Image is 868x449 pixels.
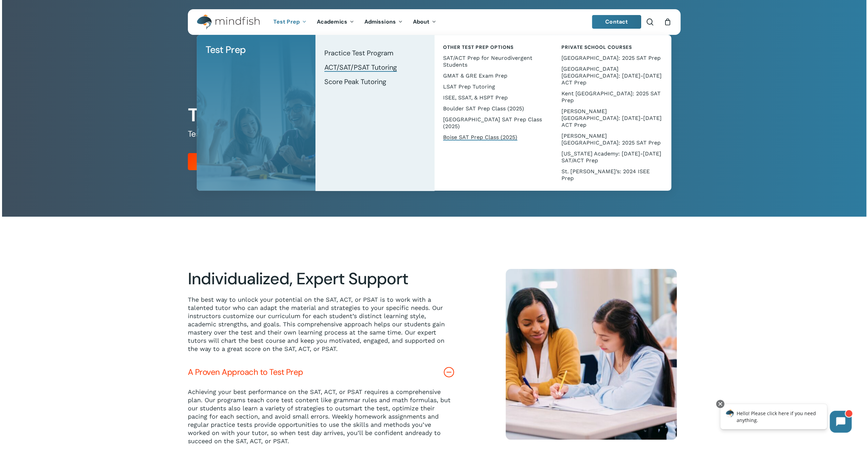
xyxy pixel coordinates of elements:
[204,42,309,58] a: Test Prep
[559,64,664,88] a: [GEOGRAPHIC_DATA] [GEOGRAPHIC_DATA]: [DATE]-[DATE] ACT Prep
[441,81,546,92] a: LSAT Prep Tutoring
[443,116,542,130] span: [GEOGRAPHIC_DATA] SAT Prep Class (2025)
[559,88,664,106] a: Kent [GEOGRAPHIC_DATA]: 2025 SAT Prep
[443,94,508,101] span: ISEE, SSAT, & HSPT Prep
[561,66,662,86] span: [GEOGRAPHIC_DATA] [GEOGRAPHIC_DATA]: [DATE]-[DATE] ACT Prep
[561,150,661,164] span: [US_STATE] Academy: [DATE]-[DATE] SAT/ACT Prep
[443,72,507,79] span: GMAT & GRE Exam Prep
[559,106,664,131] a: [PERSON_NAME][GEOGRAPHIC_DATA]: [DATE]-[DATE] ACT Prep
[559,42,664,53] a: Private School Courses
[359,19,408,25] a: Admissions
[188,269,454,289] h2: Individualized, Expert Support
[188,296,454,353] p: The best way to unlock your potential on the SAT, ACT, or PSAT is to work with a talented tutor w...
[443,105,524,112] span: Boulder SAT Prep Class (2025)
[441,42,546,53] a: Other Test Prep Options
[188,388,454,445] p: Achieving your best performance on the SAT, ACT, or PSAT requires a comprehensive plan. Our progr...
[559,166,664,184] a: St. [PERSON_NAME]’s: 2024 ISEE Prep
[559,148,664,166] a: [US_STATE] Academy: [DATE]-[DATE] SAT/ACT Prep
[188,9,681,35] header: Main Menu
[364,18,396,25] span: Admissions
[408,19,442,25] a: About
[312,19,359,25] a: Academics
[561,55,661,61] span: [GEOGRAPHIC_DATA]: 2025 SAT Prep
[561,133,661,146] span: [PERSON_NAME][GEOGRAPHIC_DATA]: 2025 SAT Prep
[441,53,546,70] a: SAT/ACT Prep for Neurodivergent Students
[561,44,632,50] span: Private School Courses
[324,49,393,57] span: Practice Test Program
[188,128,680,139] h5: Test Prep Designed for Your Goals
[443,44,514,50] span: Other Test Prep Options
[324,63,397,72] span: ACT/SAT/PSAT Tutoring
[413,18,430,25] span: About
[559,53,664,64] a: [GEOGRAPHIC_DATA]: 2025 SAT Prep
[324,77,386,86] span: Score Peak Tutoring
[561,108,662,128] span: [PERSON_NAME][GEOGRAPHIC_DATA]: [DATE]-[DATE] ACT Prep
[268,9,441,35] nav: Main Menu
[443,55,532,68] span: SAT/ACT Prep for Neurodivergent Students
[561,90,661,104] span: Kent [GEOGRAPHIC_DATA]: 2025 SAT Prep
[322,46,427,60] a: Practice Test Program
[506,269,677,440] img: 1 on 1 14
[441,103,546,114] a: Boulder SAT Prep Class (2025)
[188,356,454,388] a: A Proven Approach to Test Prep
[206,43,246,56] span: Test Prep
[713,398,858,439] iframe: Chatbot
[441,132,546,143] a: Boise SAT Prep Class (2025)
[322,74,427,89] a: Score Peak Tutoring
[443,134,517,140] span: Boise SAT Prep Class (2025)
[605,18,628,25] span: Contact
[188,104,680,126] h1: Tutoring for the ACT, SAT and PSAT
[188,429,441,445] span: ready to succeed on the SAT, ACT, or PSAT.
[664,18,671,26] a: Cart
[443,83,495,90] span: LSAT Prep Tutoring
[441,114,546,132] a: [GEOGRAPHIC_DATA] SAT Prep Class (2025)
[559,131,664,148] a: [PERSON_NAME][GEOGRAPHIC_DATA]: 2025 SAT Prep
[592,15,641,29] a: Contact
[441,70,546,81] a: GMAT & GRE Exam Prep
[273,18,300,25] span: Test Prep
[441,92,546,103] a: ISEE, SSAT, & HSPT Prep
[317,18,347,25] span: Academics
[322,60,427,74] a: ACT/SAT/PSAT Tutoring
[188,153,251,170] a: Register Now
[561,168,650,181] span: St. [PERSON_NAME]’s: 2024 ISEE Prep
[268,19,312,25] a: Test Prep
